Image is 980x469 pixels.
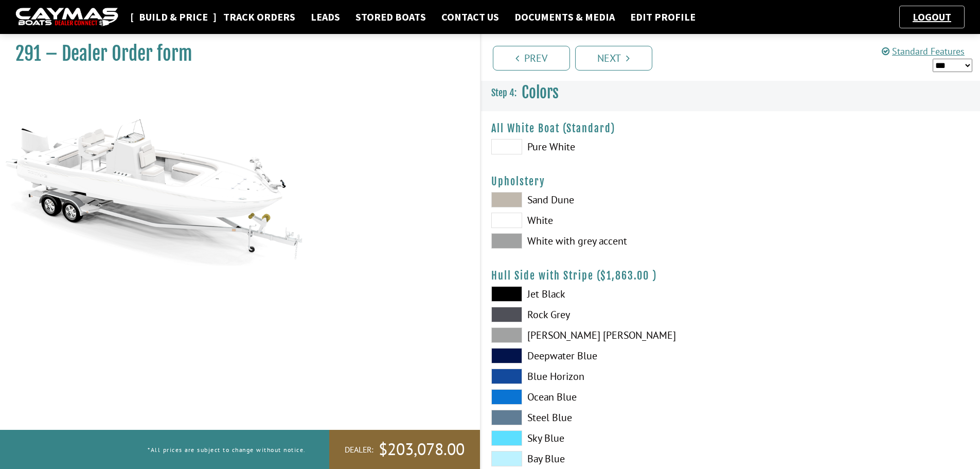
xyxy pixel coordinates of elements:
[600,269,649,282] span: $1,863.00
[134,10,213,24] a: Build & Price
[491,139,720,154] label: Pure White
[345,444,373,455] span: Dealer:
[491,213,720,228] label: White
[491,369,720,384] label: Blue Horizon
[491,175,970,188] h4: Upholstery
[491,122,970,135] h4: All White Boat (Standard)
[491,410,720,425] label: Steel Blue
[491,286,720,302] label: Jet Black
[148,441,306,458] p: *All prices are subject to change without notice.
[218,10,300,24] a: Track Orders
[491,192,720,207] label: Sand Dune
[493,46,570,71] a: Prev
[15,8,118,27] img: caymas-dealer-connect-2ed40d3bc7270c1d8d7ffb4b79bf05adc795679939227970def78ec6f6c03838.gif
[436,10,504,24] a: Contact Us
[575,46,652,71] a: Next
[491,233,720,249] label: White with grey accent
[491,269,970,282] h4: Hull Side with Stripe ( )
[379,439,465,460] span: $203,078.00
[306,10,345,24] a: Leads
[491,430,720,446] label: Sky Blue
[491,327,720,343] label: [PERSON_NAME] [PERSON_NAME]
[882,45,965,57] a: Standard Features
[625,10,701,24] a: Edit Profile
[907,10,956,23] a: Logout
[350,10,431,24] a: Stored Boats
[491,348,720,363] label: Deepwater Blue
[491,307,720,322] label: Rock Grey
[491,451,720,466] label: Bay Blue
[15,42,454,65] h1: 291 – Dealer Order form
[491,389,720,405] label: Ocean Blue
[329,430,480,469] a: Dealer:$203,078.00
[509,10,620,24] a: Documents & Media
